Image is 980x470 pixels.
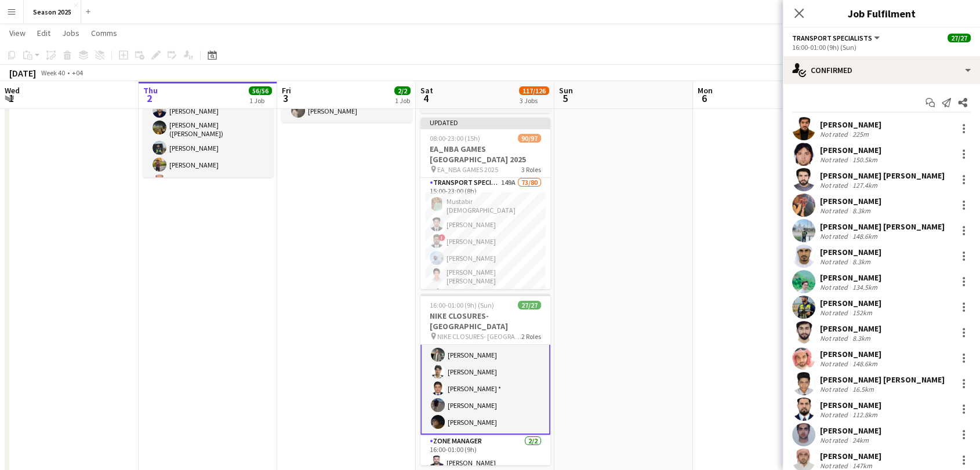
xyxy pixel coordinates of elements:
[850,257,873,266] div: 8.3km
[850,206,873,215] div: 8.3km
[249,96,271,105] div: 1 Job
[249,86,272,95] span: 56/56
[521,332,541,341] span: 2 Roles
[820,461,850,470] div: Not rated
[430,301,494,309] span: 16:00-01:00 (9h) (Sun)
[557,92,573,105] span: 5
[438,234,445,241] span: !
[850,334,873,343] div: 8.3km
[420,144,550,165] h3: EA_NBA GAMES [GEOGRAPHIC_DATA] 2025
[820,247,881,257] div: [PERSON_NAME]
[696,92,713,105] span: 6
[820,400,881,410] div: [PERSON_NAME]
[91,28,117,38] span: Comms
[280,92,291,105] span: 3
[38,68,67,77] span: Week 40
[820,283,850,292] div: Not rated
[521,165,541,174] span: 3 Roles
[143,66,273,193] app-card-role: AM SHIFT6/608:00-17:00 (9h)[PERSON_NAME][PERSON_NAME][PERSON_NAME] ([PERSON_NAME])[PERSON_NAME][P...
[820,308,850,317] div: Not rated
[5,85,20,96] span: Wed
[850,385,876,394] div: 16.5km
[559,85,573,96] span: Sun
[820,374,945,385] div: [PERSON_NAME] [PERSON_NAME]
[850,461,874,470] div: 147km
[820,349,881,359] div: [PERSON_NAME]
[430,134,480,143] span: 08:00-23:00 (15h)
[420,85,433,96] span: Sat
[282,85,291,96] span: Fri
[792,43,971,52] div: 16:00-01:00 (9h) (Sun)
[820,436,850,445] div: Not rated
[850,283,880,292] div: 134.5km
[948,34,971,42] span: 27/27
[394,86,411,95] span: 2/2
[3,92,20,105] span: 1
[24,1,81,23] button: Season 2025
[820,298,881,308] div: [PERSON_NAME]
[37,28,50,38] span: Edit
[820,323,881,334] div: [PERSON_NAME]
[850,181,880,190] div: 127.4km
[420,118,550,289] app-job-card: Updated08:00-23:00 (15h)90/97EA_NBA GAMES [GEOGRAPHIC_DATA] 2025 EA_NBA GAMES 20253 Roles[PERSON_...
[437,332,521,341] span: NIKE CLOSURES- [GEOGRAPHIC_DATA]
[9,67,36,79] div: [DATE]
[820,359,850,368] div: Not rated
[850,232,880,241] div: 148.6km
[850,359,880,368] div: 148.6km
[72,68,83,77] div: +04
[143,85,158,96] span: Thu
[783,56,980,84] div: Confirmed
[850,130,871,139] div: 225m
[419,92,433,105] span: 4
[850,410,880,419] div: 112.8km
[420,311,550,331] h3: NIKE CLOSURES- [GEOGRAPHIC_DATA]
[437,165,498,174] span: EA_NBA GAMES 2025
[820,130,850,139] div: Not rated
[820,425,881,436] div: [PERSON_NAME]
[820,119,881,130] div: [PERSON_NAME]
[820,410,850,419] div: Not rated
[850,155,880,164] div: 150.5km
[698,85,713,96] span: Mon
[820,170,945,181] div: [PERSON_NAME] [PERSON_NAME]
[519,86,549,95] span: 117/126
[141,92,158,105] span: 2
[820,257,850,266] div: Not rated
[783,6,980,21] h3: Job Fulfilment
[850,436,871,445] div: 24km
[820,145,881,155] div: [PERSON_NAME]
[820,221,945,232] div: [PERSON_NAME] [PERSON_NAME]
[86,25,122,41] a: Comms
[820,385,850,394] div: Not rated
[9,28,26,38] span: View
[518,134,541,143] span: 90/97
[820,155,850,164] div: Not rated
[420,294,550,465] app-job-card: 16:00-01:00 (9h) (Sun)27/27NIKE CLOSURES- [GEOGRAPHIC_DATA] NIKE CLOSURES- [GEOGRAPHIC_DATA]2 Rol...
[520,96,549,105] div: 3 Jobs
[820,181,850,190] div: Not rated
[395,96,410,105] div: 1 Job
[820,232,850,241] div: Not rated
[792,34,872,42] span: Transport Specialists
[57,25,84,41] a: Jobs
[820,334,850,343] div: Not rated
[792,34,881,42] button: Transport Specialists
[62,28,79,38] span: Jobs
[820,206,850,215] div: Not rated
[518,301,541,309] span: 27/27
[420,118,550,127] div: Updated
[820,272,881,283] div: [PERSON_NAME]
[820,196,881,206] div: [PERSON_NAME]
[5,25,30,41] a: View
[820,451,881,461] div: [PERSON_NAME]
[850,308,874,317] div: 152km
[32,25,55,41] a: Edit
